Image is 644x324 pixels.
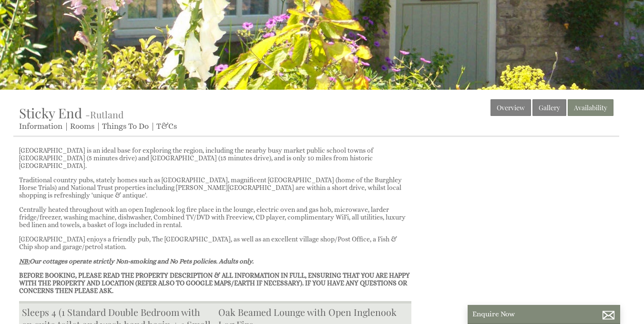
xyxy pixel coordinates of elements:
p: [GEOGRAPHIC_DATA] enjoys a friendly pub, The [GEOGRAPHIC_DATA], as well as an excellent village s... [19,235,411,251]
a: Rooms [70,122,94,131]
a: Rutland [90,108,123,121]
strong: BEFORE BOOKING, PLEASE READ THE PROPERTY DESCRIPTION & ALL INFORMATION IN FULL, ENSURING THAT YOU... [19,272,410,294]
p: Enquire Now [472,310,615,318]
a: Availability [568,99,613,116]
a: Things To Do [102,122,149,131]
a: Sticky End [19,104,85,122]
a: Information [19,122,62,131]
a: T&Cs [156,122,177,131]
u: NB: [19,257,30,265]
span: Sticky End [19,104,82,122]
strong: Our cottages operate strictly Non-smoking and No Pets policies. Adults only. [19,257,254,265]
span: - [85,108,123,121]
p: Traditional country pubs, stately homes such as [GEOGRAPHIC_DATA], magnificent [GEOGRAPHIC_DATA] ... [19,176,411,199]
p: Centrally heated throughout with an open Inglenook log fire place in the lounge, electric oven an... [19,206,411,229]
p: [GEOGRAPHIC_DATA] is an ideal base for exploring the region, including the nearby busy market pub... [19,146,411,169]
a: Overview [491,99,531,116]
a: Gallery [532,99,566,116]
